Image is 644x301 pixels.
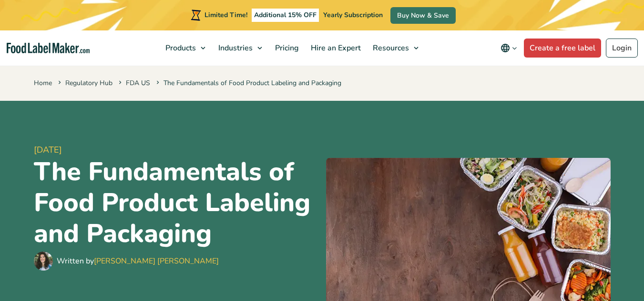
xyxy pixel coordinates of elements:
a: Create a free label [524,39,601,58]
img: Maria Abi Hanna - Food Label Maker [34,252,53,271]
a: Industries [213,30,267,66]
span: [DATE] [34,144,318,156]
span: Limited Time! [204,10,247,19]
span: Hire an Expert [308,43,362,53]
a: Resources [367,30,423,66]
a: [PERSON_NAME] [PERSON_NAME] [94,256,219,266]
a: Pricing [269,30,303,66]
span: Additional 15% OFF [252,9,319,22]
span: Yearly Subscription [323,10,383,19]
h1: The Fundamentals of Food Product Labeling and Packaging [34,156,318,249]
a: Home [34,78,52,87]
div: Written by [57,255,219,267]
span: Pricing [272,43,300,53]
a: Regulatory Hub [65,78,112,87]
a: Buy Now & Save [390,7,456,24]
span: The Fundamentals of Food Product Labeling and Packaging [154,78,341,87]
a: Products [160,30,210,66]
span: Resources [370,43,410,53]
button: Change language [494,39,524,58]
span: Industries [215,43,254,53]
a: FDA US [126,78,150,87]
a: Food Label Maker homepage [7,43,90,54]
span: Products [163,43,197,53]
a: Hire an Expert [305,30,365,66]
a: Login [606,39,638,58]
